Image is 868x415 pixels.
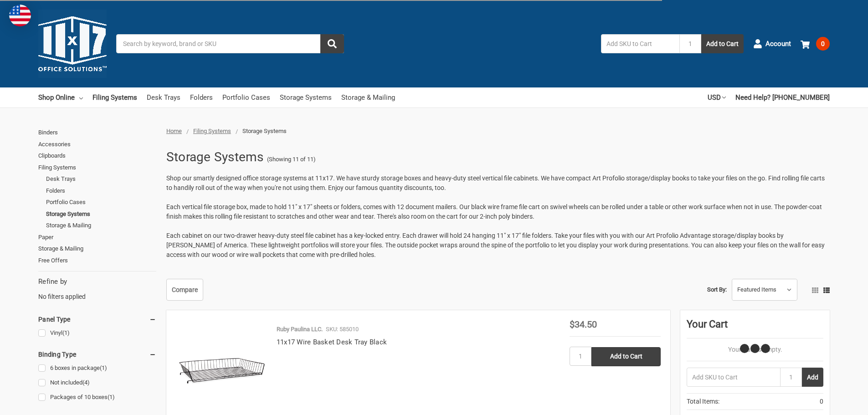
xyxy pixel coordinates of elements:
[38,349,156,360] h5: Binding Type
[108,394,115,400] span: (1)
[753,32,791,56] a: Account
[326,325,359,334] p: SKU: 585010
[38,362,156,374] a: 6 boxes in package
[687,397,719,406] span: Total Items:
[242,128,287,134] span: Storage Systems
[82,379,90,386] span: (4)
[166,128,182,134] a: Home
[735,87,830,108] a: Need Help? [PHONE_NUMBER]
[38,127,156,138] a: Binders
[341,87,395,108] a: Storage & Mailing
[193,128,231,134] a: Filing Systems
[166,203,822,220] span: Each vertical file storage box, made to hold 11" x 17" sheets or folders, comes with 12 document ...
[38,10,107,78] img: 11x17.com
[38,327,156,339] a: Vinyl
[38,277,156,287] h5: Refine by
[62,329,70,336] span: (1)
[116,34,344,53] input: Search by keyword, brand or SKU
[38,377,156,389] a: Not included
[38,138,156,150] a: Accessories
[38,277,156,301] div: No filters applied
[46,196,156,208] a: Portfolio Cases
[765,39,791,49] span: Account
[166,145,264,169] h1: Storage Systems
[38,87,83,108] a: Shop Online
[38,243,156,255] a: Storage & Mailing
[38,391,156,404] a: Packages of 10 boxes
[280,87,332,108] a: Storage Systems
[801,32,830,56] a: 0
[267,155,316,164] span: (Showing 11 of 11)
[176,320,267,411] img: 11x17 Wire Basket Desk Tray Black
[46,185,156,197] a: Folders
[591,347,661,366] input: Add to Cart
[166,232,825,258] span: Each cabinet on our two-drawer heavy-duty steel file cabinet has a key-locked entry. Each drawer ...
[816,37,830,51] span: 0
[687,317,823,338] div: Your Cart
[802,368,823,387] button: Add
[38,255,156,266] a: Free Offers
[701,34,744,53] button: Add to Cart
[166,279,203,301] a: Compare
[222,87,270,108] a: Portfolio Cases
[601,34,679,53] input: Add SKU to Cart
[92,87,137,108] a: Filing Systems
[570,319,597,330] span: $34.50
[708,87,726,108] a: USD
[190,87,213,108] a: Folders
[707,283,727,297] label: Sort By:
[38,150,156,162] a: Clipboards
[277,325,323,334] p: Ruby Paulina LLC.
[277,338,387,346] a: 11x17 Wire Basket Desk Tray Black
[38,162,156,174] a: Filing Systems
[46,220,156,231] a: Storage & Mailing
[687,368,780,387] input: Add SKU to Cart
[46,208,156,220] a: Storage Systems
[100,364,107,371] span: (1)
[687,345,823,354] p: Your Cart Is Empty.
[9,5,31,26] img: duty and tax information for United States
[820,397,823,406] span: 0
[147,87,180,108] a: Desk Trays
[46,173,156,185] a: Desk Trays
[38,231,156,243] a: Paper
[38,314,156,325] h5: Panel Type
[166,174,825,191] span: Shop our smartly designed office storage systems at 11x17. We have sturdy storage boxes and heavy...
